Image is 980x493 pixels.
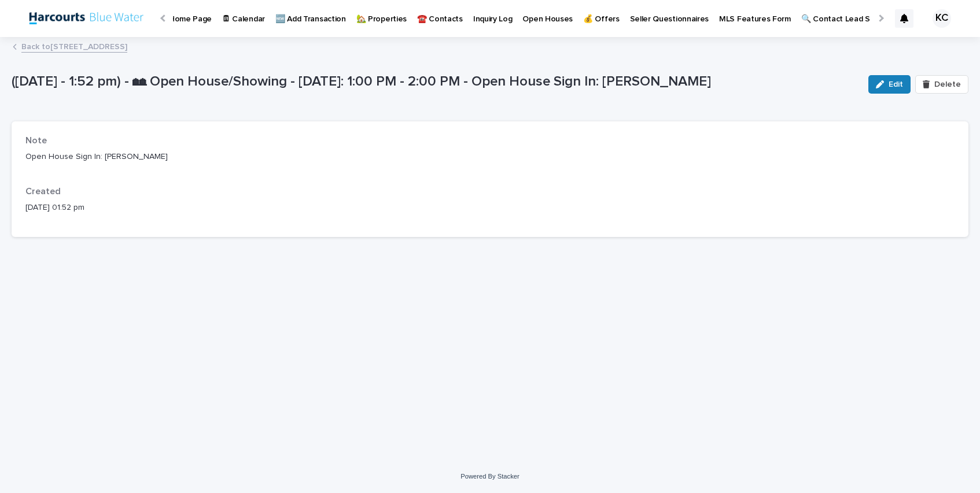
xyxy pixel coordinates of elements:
[12,73,859,90] p: ([DATE] - 1:52 pm) - 🏘 Open House/Showing - [DATE]: 1:00 PM - 2:00 PM - Open House Sign In: [PERS...
[25,202,326,214] p: [DATE] 01:52 pm
[25,151,955,163] p: Open House Sign In: [PERSON_NAME]
[25,187,61,196] span: Created
[915,75,968,94] button: Delete
[934,76,961,92] span: Delete
[933,9,951,28] div: KC
[21,39,127,53] a: Back to[STREET_ADDRESS]
[460,473,519,480] a: Powered By Stacker
[23,7,149,30] img: tNrfT9AQRbuT9UvJ4teX
[889,76,903,92] span: Edit
[25,136,47,145] span: Note
[868,75,911,94] button: Edit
